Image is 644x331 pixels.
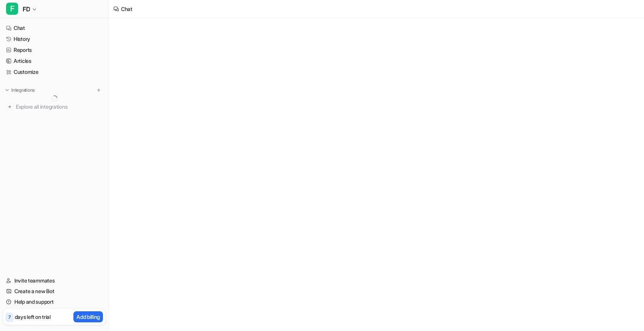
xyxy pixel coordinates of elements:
[15,313,51,321] p: days left on trial
[3,56,106,66] a: Articles
[3,101,106,112] a: Explore all integrations
[3,86,37,94] button: Integrations
[121,5,132,13] div: Chat
[3,67,106,77] a: Customize
[3,275,106,286] a: Invite teammates
[3,297,106,307] a: Help and support
[3,45,106,55] a: Reports
[3,34,106,44] a: History
[16,101,103,113] span: Explore all integrations
[73,311,103,322] button: Add billing
[5,87,10,93] img: expand menu
[8,314,11,321] p: 7
[96,87,101,93] img: menu_add.svg
[3,286,106,297] a: Create a new Bot
[23,4,30,14] span: FD
[76,313,100,321] p: Add billing
[11,87,35,93] p: Integrations
[6,3,18,15] span: F
[3,23,106,33] a: Chat
[6,103,14,111] img: explore all integrations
